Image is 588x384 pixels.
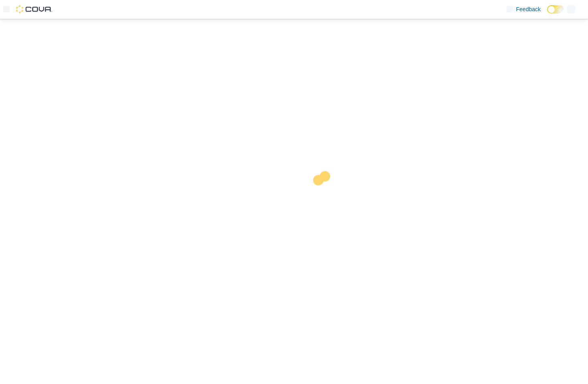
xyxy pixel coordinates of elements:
img: cova-loader [294,165,354,225]
img: Cova [16,5,52,13]
a: Feedback [503,1,544,17]
input: Dark Mode [547,5,564,14]
span: Feedback [516,5,541,13]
